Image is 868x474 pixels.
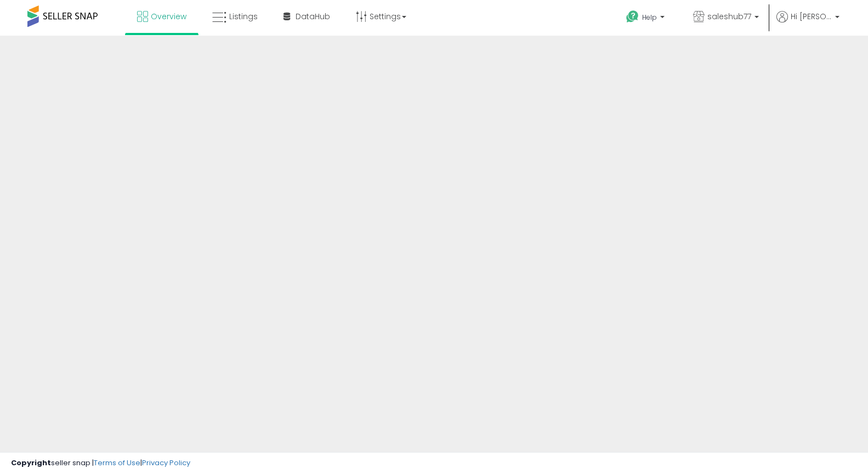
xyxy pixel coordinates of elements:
span: saleshub77 [707,11,751,22]
i: Get Help [626,10,639,24]
a: Privacy Policy [142,458,190,468]
strong: Copyright [11,458,51,468]
a: Help [617,2,676,36]
span: Hi [PERSON_NAME] [791,11,832,22]
span: Help [642,13,657,22]
span: Overview [151,11,186,22]
div: seller snap | | [11,458,190,469]
a: Terms of Use [94,458,140,468]
span: DataHub [296,11,330,22]
span: Listings [229,11,258,22]
a: Hi [PERSON_NAME] [776,11,839,36]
